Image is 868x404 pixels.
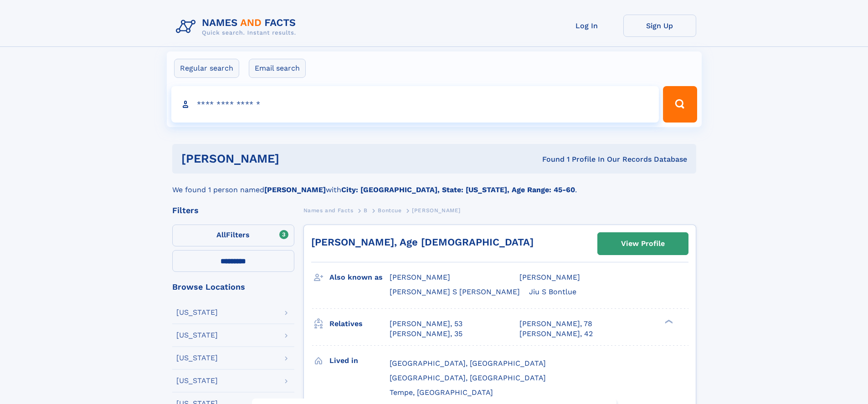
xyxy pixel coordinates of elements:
div: [US_STATE] [176,354,218,362]
div: Filters [172,206,294,215]
a: [PERSON_NAME], 53 [390,319,462,329]
label: Regular search [174,59,239,78]
h1: [PERSON_NAME] [181,153,411,164]
span: B [364,207,368,214]
input: search input [171,86,659,123]
div: View Profile [621,233,665,254]
span: [PERSON_NAME] [519,273,580,281]
div: [US_STATE] [176,377,218,384]
h3: Lived in [329,353,390,368]
div: We found 1 person named with . [172,174,696,195]
a: Sign Up [623,15,696,37]
h3: Also known as [329,270,390,285]
div: Found 1 Profile In Our Records Database [411,154,687,164]
span: All [216,230,226,239]
a: Names and Facts [303,205,354,216]
span: [GEOGRAPHIC_DATA], [GEOGRAPHIC_DATA] [390,373,546,382]
a: [PERSON_NAME], 78 [519,319,592,329]
a: Log In [550,15,623,37]
span: [PERSON_NAME] S [PERSON_NAME] [390,287,520,296]
div: [US_STATE] [176,332,218,339]
a: [PERSON_NAME], Age [DEMOGRAPHIC_DATA] [311,236,534,248]
button: Search Button [663,86,697,123]
span: Tempe, [GEOGRAPHIC_DATA] [390,388,493,397]
div: [US_STATE] [176,309,218,316]
span: [PERSON_NAME] [390,273,450,281]
h3: Relatives [329,316,390,332]
a: Bontcue [378,205,401,216]
div: Browse Locations [172,283,294,291]
span: [PERSON_NAME] [412,207,461,214]
b: [PERSON_NAME] [264,185,326,194]
span: Jiu S Bontlue [529,287,576,296]
img: Logo Names and Facts [172,15,303,39]
a: B [364,205,368,216]
label: Filters [172,225,294,246]
div: ❯ [663,318,673,324]
label: Email search [249,59,306,78]
a: [PERSON_NAME], 35 [390,329,462,339]
a: [PERSON_NAME], 42 [519,329,593,339]
span: [GEOGRAPHIC_DATA], [GEOGRAPHIC_DATA] [390,359,546,368]
b: City: [GEOGRAPHIC_DATA], State: [US_STATE], Age Range: 45-60 [341,185,575,194]
span: Bontcue [378,207,401,214]
a: View Profile [598,233,688,255]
